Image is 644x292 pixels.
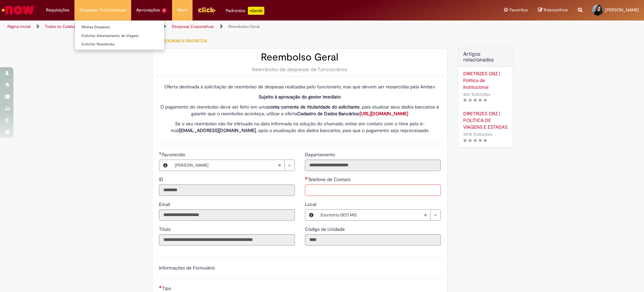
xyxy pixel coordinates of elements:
span: Telefone de Contato [308,176,352,182]
a: [URL][DOMAIN_NAME] [360,111,408,117]
strong: [EMAIL_ADDRESS][DOMAIN_NAME] [179,127,256,133]
span: Escritório GEO MG [321,210,424,220]
img: click_logo_yellow_360x200.png [198,5,216,15]
span: Adicionar a Favoritos [159,38,207,44]
span: Despesas Corporativas [79,7,126,13]
h2: Reembolso Geral [159,52,441,63]
span: Rascunhos [544,7,568,13]
span: Somente leitura - Título [159,226,172,232]
a: DIRETRIZES OBZ | POLÍTICA DE VIAGENS E ESTADAS [463,110,508,130]
span: • [492,90,496,99]
input: ID [159,184,295,196]
a: Solicitar Adiantamento de Viagem [75,32,164,40]
span: Somente leitura - Email [159,201,171,207]
abbr: Limpar campo Local [420,210,430,220]
a: Minhas Despesas [75,24,164,31]
div: Padroniza [226,7,264,15]
a: Escritório GEO MGLimpar campo Local [317,210,440,220]
img: ServiceNow [1,3,35,17]
span: Necessários [159,286,162,288]
a: DIRETRIZES OBZ | Política de Institucional [463,70,508,90]
p: Oferta destinada à solicitação de reembolso de despesas realizadas pelo funcionário, mas que deve... [159,83,441,90]
a: Solicitar Reembolso [75,41,164,48]
span: Necessários [305,177,308,179]
a: Reembolso Geral [228,24,260,29]
strong: Sujeito à aprovação do gestor imediato [259,94,341,100]
span: Favoritos [509,7,528,13]
span: Requisições [46,7,69,13]
div: Reembolso de despesas de funcionários [159,66,441,73]
label: Somente leitura - Email [159,201,171,208]
a: [PERSON_NAME]Limpar campo Favorecido [171,160,294,171]
span: Obrigatório Preenchido [159,152,162,155]
a: Despesas Corporativas [172,24,214,29]
abbr: Limpar campo Favorecido [274,160,284,171]
h3: Artigos relacionados [463,51,508,63]
input: Email [159,209,295,221]
ul: Trilhas de página [5,20,424,33]
span: Aprovações [136,7,160,13]
p: Se o seu reembolso não for efetuado na data informada na solução do chamado, entrar em contato co... [159,120,441,134]
strong: conta corrente de titularidade do solicitante [268,104,360,110]
p: O pagamento do reembolso deve ser feito em uma , para atualizar seus dados bancários e garantir q... [159,103,441,117]
label: Somente leitura - ID [159,176,165,183]
a: Todos os Catálogos [45,24,80,29]
span: Local [305,201,318,207]
a: Página inicial [7,24,31,29]
strong: Cadastro de Dados Bancários: [297,111,408,117]
span: 826 Exibições [463,91,490,97]
input: Título [159,234,295,246]
span: Necessários - Favorecido [162,152,186,158]
span: 5 [161,8,167,13]
span: [PERSON_NAME] [605,7,639,13]
span: [PERSON_NAME] [175,160,278,171]
span: Somente leitura - ID [159,176,165,182]
span: Somente leitura - Código da Unidade [305,226,346,232]
p: +GenAi [248,7,264,15]
span: 4010 Exibições [463,131,492,137]
span: Somente leitura - Departamento [305,152,336,158]
label: Somente leitura - Código da Unidade [305,226,346,233]
a: Rascunhos [538,7,568,13]
label: Somente leitura - Título [159,226,172,233]
input: Telefone de Contato [305,184,441,196]
span: More [177,7,187,13]
button: Local, Visualizar este registro Escritório GEO MG [305,210,317,220]
label: Informações de Formulário [159,265,215,271]
ul: Despesas Corporativas [74,20,165,50]
span: Tipo [162,285,172,291]
span: • [494,130,498,139]
label: Somente leitura - Departamento [305,151,336,158]
input: Departamento [305,160,441,171]
button: Favorecido, Visualizar este registro Luciana Faria De Luca Propato [159,160,171,171]
input: Código da Unidade [305,234,441,246]
button: Adicionar a Favoritos [152,34,211,48]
